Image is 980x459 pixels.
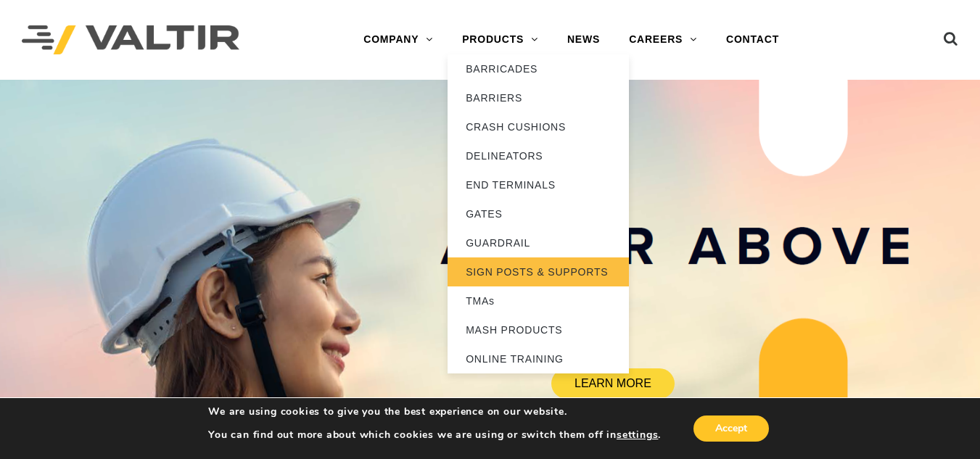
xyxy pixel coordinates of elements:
[448,286,629,315] a: TMAs
[448,83,629,112] a: BARRIERS
[448,199,629,228] a: GATES
[448,344,629,373] a: ONLINE TRAINING
[553,25,614,54] a: NEWS
[448,141,629,170] a: DELINEATORS
[448,25,553,54] a: PRODUCTS
[614,25,712,54] a: CAREERS
[448,315,629,344] a: MASH PRODUCTS
[448,54,629,83] a: BARRICADES
[448,228,629,257] a: GUARDRAIL
[208,405,661,418] p: We are using cookies to give you the best experience on our website.
[22,25,239,55] img: Valtir
[448,257,629,286] a: SIGN POSTS & SUPPORTS
[693,415,769,442] button: Accept
[448,112,629,141] a: CRASH CUSHIONS
[349,25,448,54] a: COMPANY
[551,368,675,399] a: LEARN MORE
[208,429,661,442] p: You can find out more about which cookies we are using or switch them off in .
[617,429,658,442] button: settings
[448,170,629,199] a: END TERMINALS
[712,25,794,54] a: CONTACT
